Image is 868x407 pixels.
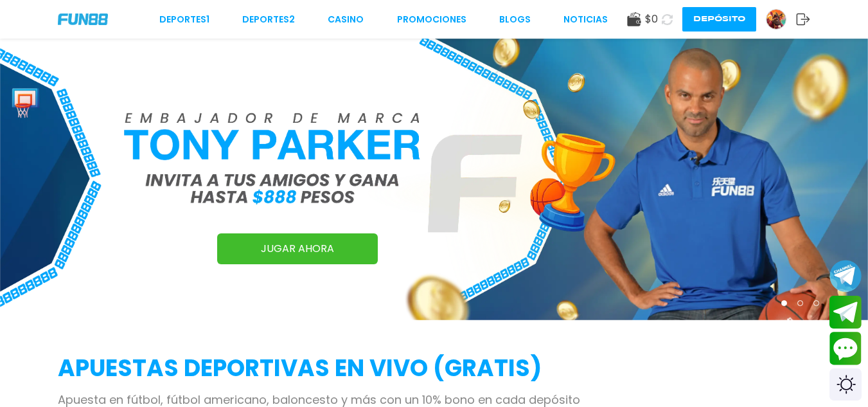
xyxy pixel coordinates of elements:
a: Deportes1 [159,13,209,26]
a: Avatar [766,9,796,30]
a: CASINO [328,13,364,26]
a: Promociones [397,13,466,26]
img: Company Logo [58,14,108,24]
a: NOTICIAS [563,13,608,26]
button: Depósito [682,7,756,32]
button: Contact customer service [829,332,862,365]
img: Avatar [766,10,786,29]
h2: APUESTAS DEPORTIVAS EN VIVO (gratis) [58,351,810,386]
a: JUGAR AHORA [217,233,378,264]
div: Switch theme [829,368,862,401]
button: Join telegram channel [829,259,862,293]
span: $ 0 [645,12,658,27]
a: BLOGS [499,13,531,26]
a: Deportes2 [242,13,295,26]
button: Join telegram [829,296,862,329]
